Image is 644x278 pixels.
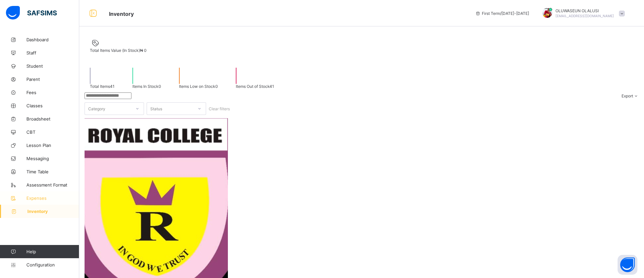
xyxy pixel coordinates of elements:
[6,6,57,20] img: safsims
[26,103,79,108] span: Classes
[132,84,159,89] span: Items In Stock
[26,77,79,82] span: Parent
[269,84,274,89] span: 41
[27,209,79,214] span: Inventory
[26,90,79,95] span: Fees
[159,84,161,89] span: 0
[555,8,614,13] span: OLUWASEUN OLALUSI
[26,249,79,254] span: Help
[475,11,529,16] span: session/term information
[26,169,79,174] span: Time Table
[26,182,79,188] span: Assessment Format
[88,102,105,115] div: Category
[618,255,637,275] button: Open asap
[26,143,79,148] span: Lesson Plan
[26,156,79,161] span: Messaging
[536,8,628,19] div: OLUWASEUNOLALUSI
[215,84,218,89] span: 0
[26,195,79,201] span: Expenses
[26,116,79,122] span: Broadsheet
[90,84,110,89] span: Total Items
[236,84,269,89] span: Items Out of Stock
[555,14,614,18] span: [EMAIL_ADDRESS][DOMAIN_NAME]
[26,262,79,267] span: Configuration
[150,102,162,115] div: Status
[110,84,115,89] span: 41
[26,37,79,42] span: Dashboard
[90,48,140,53] span: Total Items Value (In Stock)
[209,106,230,111] span: Clear filters
[26,50,79,55] span: Staff
[622,93,633,98] span: Export
[109,11,134,17] span: Inventory
[26,63,79,69] span: Student
[179,84,215,89] span: Items Low on Stock
[140,48,147,53] span: ₦ 0
[26,129,79,135] span: CBT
